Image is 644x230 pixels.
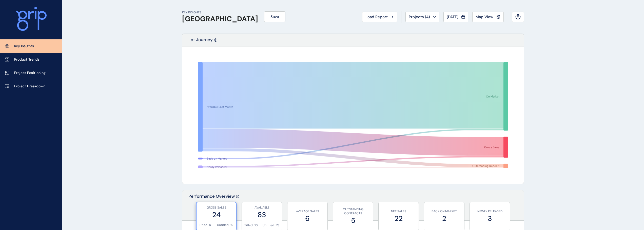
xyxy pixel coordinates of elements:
[409,14,430,19] span: Projects ( 4 )
[14,84,45,89] p: Project Breakdown
[244,223,253,227] p: Titled
[405,12,439,22] button: Projects (4)
[472,209,507,214] p: NEWLY RELEASED
[365,14,388,19] span: Load Report
[209,223,211,227] p: 5
[381,214,416,223] label: 22
[14,57,40,62] p: Product Trends
[264,11,285,22] button: Save
[427,209,462,214] p: BACK ON MARKET
[290,214,325,223] label: 6
[199,206,233,210] p: GROSS SALES
[263,223,274,227] p: Untitled
[472,214,507,223] label: 3
[276,223,279,227] p: 73
[14,70,46,75] p: Project Positioning
[182,10,258,15] p: KEY INSIGHTS
[182,15,258,23] h1: [GEOGRAPHIC_DATA]
[476,14,493,19] span: Map View
[290,209,325,214] p: AVERAGE SALES
[244,206,279,210] p: AVAILABLE
[230,223,233,227] p: 19
[336,216,370,225] label: 5
[199,210,233,220] label: 24
[472,12,504,22] button: Map View
[188,193,235,220] p: Performance Overview
[427,214,462,223] label: 2
[188,37,213,46] p: Lot Journey
[336,207,370,216] p: OUTSTANDING CONTRACTS
[244,210,279,220] label: 83
[217,223,229,227] p: Untitled
[255,223,258,227] p: 10
[381,209,416,214] p: NET SALES
[447,14,458,19] span: [DATE]
[199,223,207,227] p: Titled
[270,14,279,19] span: Save
[443,12,468,22] button: [DATE]
[362,12,397,22] button: Load Report
[14,44,34,49] p: Key Insights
